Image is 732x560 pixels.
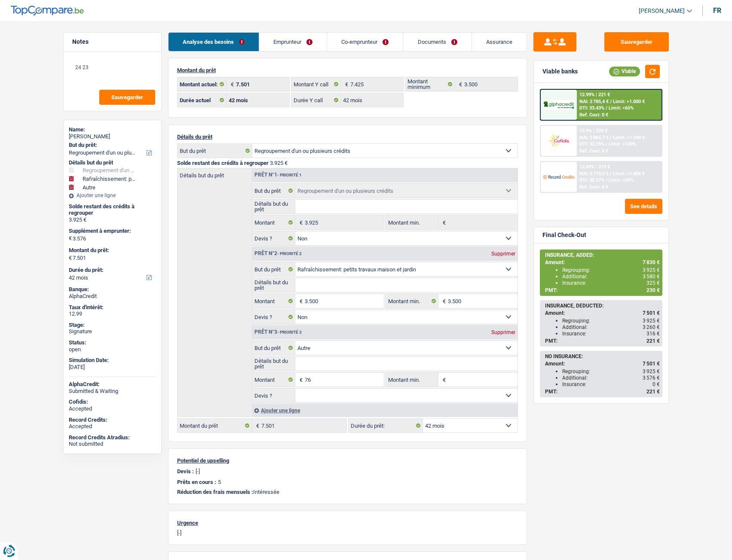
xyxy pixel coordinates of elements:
a: Co-emprunteur [327,33,403,51]
div: Regrouping: [562,368,660,374]
div: Stage: [69,322,156,329]
div: Ref. Cost: 0 € [579,148,608,154]
span: Limit: >1.100 € [613,135,645,140]
label: Durée du prêt: [349,419,423,432]
span: Limit: >1.000 € [613,99,645,104]
div: INSURANCE, DEDUCTED: [545,303,660,309]
button: Sauvegarder [99,90,155,105]
label: Montant [252,373,296,387]
div: Additional: [562,324,660,330]
div: PMT: [545,389,660,395]
div: Accepted [69,423,156,430]
label: Durée du prêt: [69,267,154,274]
span: / [606,141,607,147]
span: € [295,216,305,229]
span: Réduction des frais mensuels : [177,489,253,495]
span: 316 € [646,331,660,337]
img: Record Credits [543,169,575,185]
div: Accepted [69,405,156,412]
div: Prêt n°3 [252,329,304,335]
p: [-] [177,530,518,536]
div: Banque: [69,286,156,293]
div: PMT: [545,338,660,344]
p: Intéressée [177,489,518,495]
span: / [610,99,612,104]
p: Potentiel de upselling [177,457,518,464]
span: € [69,255,72,262]
label: Montant min. [386,373,438,387]
span: 325 € [646,280,660,286]
span: NAI: 3 173,5 € [579,171,609,177]
span: 3 925 € [643,318,660,324]
div: Taux d'intérêt: [69,304,156,311]
div: [PERSON_NAME] [69,133,156,140]
p: Détails du prêt [177,134,518,140]
div: PMT: [545,287,660,293]
div: Ajouter une ligne [252,404,518,417]
div: Prêt n°2 [252,251,304,256]
span: - Priorité 1 [277,173,302,177]
div: 12.49% | 219 € [579,164,610,170]
div: Supprimer [489,330,518,335]
div: Ajouter une ligne [69,192,156,198]
span: / [606,105,607,111]
div: Supprimer [489,251,518,256]
p: Devis : [177,468,194,475]
span: DTI: 33.43% [579,105,604,111]
label: Durée Y call [291,93,341,107]
span: 3 925 € [643,267,660,273]
label: Détails but du prêt [252,200,296,213]
div: 12.99% | 221 € [579,92,610,97]
label: But du prêt: [69,142,154,149]
span: / [606,177,607,183]
span: 7 501 € [643,310,660,316]
div: Ref. Cost: 0 € [579,112,608,118]
span: - Priorité 3 [277,330,302,335]
div: fr [713,6,721,15]
img: Cofidis [543,133,575,149]
label: Montant actuel: [178,77,227,91]
span: 0 € [652,381,660,387]
button: Sauvegarder [604,32,669,52]
div: Submitted & Waiting [69,388,156,395]
span: NAI: 2 865,7 € [579,135,609,140]
img: AlphaCredit [543,100,575,110]
span: - Priorité 2 [277,251,302,256]
span: / [610,171,612,177]
h5: Notes [72,38,153,46]
span: € [69,235,72,242]
label: But du prêt [178,144,252,158]
label: Supplément à emprunter: [69,228,154,234]
div: Simulation Date: [69,357,156,364]
label: But du prêt [252,341,296,355]
div: Détails but du prêt [69,159,156,166]
div: Additional: [562,274,660,280]
div: Record Credits Atradius: [69,434,156,441]
span: 230 € [646,287,660,293]
span: € [438,216,448,229]
span: Solde restant des crédits à regrouper [177,160,269,166]
div: Insurance: [562,381,660,387]
div: Ref. Cost: 0 € [579,184,608,190]
span: [PERSON_NAME] [639,7,685,15]
label: Détails but du prêt [252,357,296,371]
div: 12.9% | 220 € [579,128,607,134]
span: € [252,419,261,432]
p: Montant du prêt [177,67,518,73]
span: Limit: >1.806 € [613,171,645,177]
div: Prêt n°1 [252,172,304,178]
div: Insurance: [562,331,660,337]
div: Signature [69,328,156,335]
span: 3 576 € [643,375,660,381]
div: Final Check-Out [542,231,586,239]
span: € [295,373,305,387]
div: AlphaCredit: [69,381,156,388]
span: € [455,77,464,91]
p: Prêts en cours : [177,479,216,485]
span: Limit: <100% [609,141,636,147]
span: 221 € [646,389,660,395]
div: INSURANCE, ADDED: [545,252,660,258]
div: open [69,346,156,353]
div: Regrouping: [562,267,660,273]
span: Sauvegarder [111,94,143,100]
